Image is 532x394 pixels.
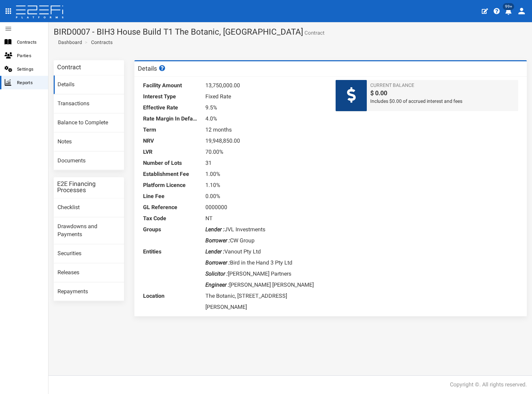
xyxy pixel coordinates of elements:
span: Includes $0.00 of accrued interest and fees [370,98,515,105]
h3: Contract [57,64,81,70]
dt: Line Fee [143,191,198,202]
dd: Fixed Rate [205,91,326,102]
dd: [PERSON_NAME] [PERSON_NAME] [205,279,326,290]
dd: NT [205,213,326,224]
dt: Groups [143,224,198,235]
dd: 0000000 [205,202,326,213]
dd: 1.00% [205,169,326,180]
dt: Platform Licence [143,180,198,191]
small: Contract [303,30,325,36]
span: Contracts [17,38,43,46]
dt: Tax Code [143,213,198,224]
span: Settings [17,65,43,73]
a: Securities [54,244,124,263]
span: Current Balance [370,82,515,89]
a: Notes [54,133,124,151]
dd: 9.5% [205,102,326,113]
a: Details [54,75,124,94]
h3: E2E Financing Processes [57,181,121,193]
dd: 31 [205,158,326,169]
a: Documents [54,152,124,170]
a: Transactions [54,95,124,113]
dt: Facility Amount [143,80,198,91]
i: Borrower : [205,237,230,244]
dt: Term [143,124,198,135]
dd: JVL Investments [205,224,326,235]
dt: Rate Margin In Default [143,113,198,124]
a: Drawdowns and Payments [54,217,124,244]
dd: Vanout Pty Ltd [205,246,326,257]
dt: GL Reference [143,202,198,213]
dd: 1.10% [205,180,326,191]
dd: 0.00% [205,191,326,202]
div: Copyright ©. All rights reserved. [450,381,527,389]
a: Dashboard [55,39,82,46]
dd: 13,750,000.00 [205,80,326,91]
span: Dashboard [55,39,82,45]
a: Contracts [91,39,113,46]
dt: Entities [143,246,198,257]
i: Borrower : [205,259,230,266]
dd: 70.00% [205,146,326,158]
dd: 12 months [205,124,326,135]
a: Repayments [54,283,124,301]
dt: Number of Lots [143,158,198,169]
dd: [PERSON_NAME] Partners [205,268,326,279]
span: Parties [17,52,43,60]
span: $ 0.00 [370,89,515,98]
a: Releases [54,263,124,282]
a: Balance to Complete [54,114,124,132]
dt: Location [143,290,198,302]
dd: 19,948,850.00 [205,135,326,146]
dd: CW Group [205,235,326,246]
i: Engineer : [205,281,229,288]
dt: NRV [143,135,198,146]
a: Checklist [54,198,124,217]
dt: Establishment Fee [143,169,198,180]
dt: Effective Rate [143,102,198,113]
span: Reports [17,79,43,87]
i: Lender : [205,248,224,255]
dd: 4.0% [205,113,326,124]
dt: Interest Type [143,91,198,102]
h3: Details [138,65,166,72]
dd: The Botanic, [STREET_ADDRESS][PERSON_NAME] [205,290,326,313]
h1: BIRD0007 - BIH3 House Build T1 The Botanic, [GEOGRAPHIC_DATA] [54,27,527,36]
i: Solicitor : [205,270,228,277]
i: Lender : [205,226,224,233]
dd: Bird in the Hand 3 Pty Ltd [205,257,326,268]
dt: LVR [143,146,198,158]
